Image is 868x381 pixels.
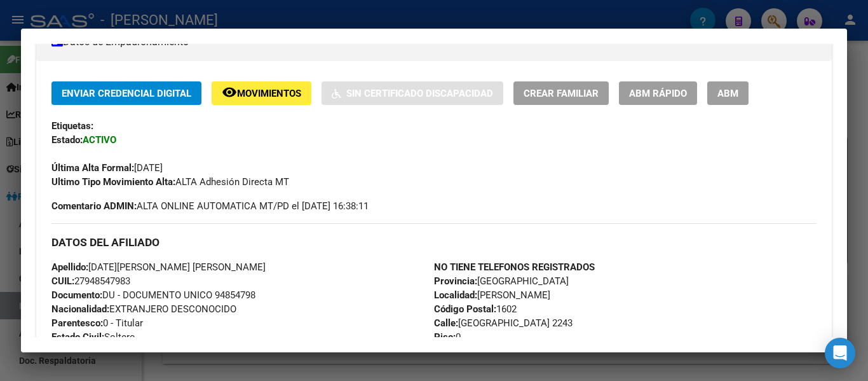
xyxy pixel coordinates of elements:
strong: Estado Civil: [51,331,104,343]
button: ABM [707,81,749,105]
span: Enviar Credencial Digital [62,88,191,99]
strong: ACTIVO [83,134,116,146]
strong: Documento: [51,289,102,301]
strong: Piso: [434,331,456,343]
span: [DATE] [51,162,163,174]
button: Crear Familiar [513,81,609,105]
span: Crear Familiar [524,88,599,99]
span: Movimientos [237,88,301,99]
span: [DATE][PERSON_NAME] [PERSON_NAME] [51,261,266,273]
button: Sin Certificado Discapacidad [322,81,503,105]
button: Enviar Credencial Digital [51,81,201,105]
span: 0 [434,331,461,343]
strong: Estado: [51,134,83,146]
strong: NO TIENE TELEFONOS REGISTRADOS [434,261,595,273]
h3: DATOS DEL AFILIADO [51,235,817,249]
span: [GEOGRAPHIC_DATA] [434,275,569,287]
span: ABM Rápido [629,88,687,99]
span: Soltero [51,331,135,343]
span: [GEOGRAPHIC_DATA] 2243 [434,317,573,329]
span: ALTA ONLINE AUTOMATICA MT/PD el [DATE] 16:38:11 [51,199,369,213]
strong: Ultimo Tipo Movimiento Alta: [51,176,175,188]
strong: Calle: [434,317,458,329]
strong: Comentario ADMIN: [51,200,137,212]
strong: Apellido: [51,261,88,273]
strong: Provincia: [434,275,477,287]
strong: Código Postal: [434,303,496,315]
div: Open Intercom Messenger [825,338,855,368]
strong: Localidad: [434,289,477,301]
strong: Parentesco: [51,317,103,329]
strong: Última Alta Formal: [51,162,134,174]
span: 0 - Titular [51,317,143,329]
span: ABM [717,88,738,99]
span: Sin Certificado Discapacidad [346,88,493,99]
strong: Nacionalidad: [51,303,109,315]
strong: Etiquetas: [51,120,93,132]
button: ABM Rápido [619,81,697,105]
span: [PERSON_NAME] [434,289,550,301]
span: ALTA Adhesión Directa MT [51,176,289,188]
mat-icon: remove_red_eye [222,85,237,100]
span: DU - DOCUMENTO UNICO 94854798 [51,289,255,301]
button: Movimientos [212,81,311,105]
strong: CUIL: [51,275,74,287]
span: EXTRANJERO DESCONOCIDO [51,303,236,315]
span: 27948547983 [51,275,130,287]
span: 1602 [434,303,517,315]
